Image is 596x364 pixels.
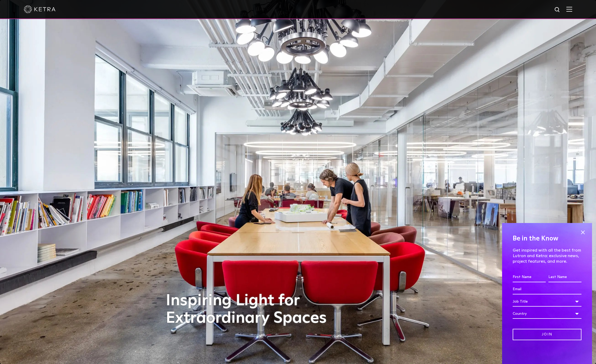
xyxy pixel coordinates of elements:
[548,272,581,282] input: Last Name
[166,292,338,327] h1: Inspiring Light for Extraordinary Spaces
[513,248,581,264] p: Get inspired with all the best from Lutron and Ketra: exclusive news, project features, and more.
[513,297,581,307] div: Job Title
[513,329,581,340] input: Join
[566,7,572,12] img: Hamburger%20Nav.svg
[513,284,581,294] input: Email
[513,272,546,282] input: First Name
[513,309,581,319] div: Country
[24,5,56,13] img: ketra-logo-2019-white
[513,234,581,244] h4: Be in the Know
[554,7,561,13] img: search icon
